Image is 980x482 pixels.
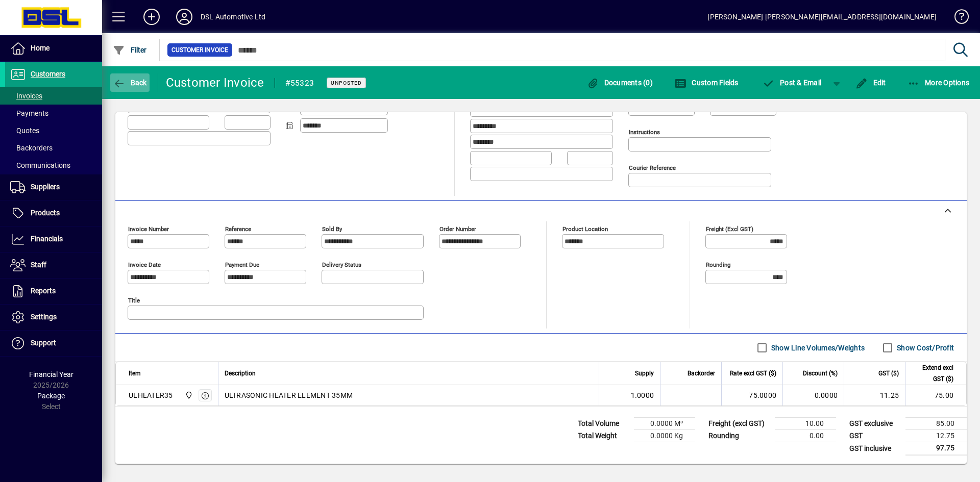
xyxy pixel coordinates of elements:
span: Central [182,390,194,401]
mat-label: Title [128,297,140,304]
span: ost & Email [763,79,822,87]
button: Profile [168,8,201,26]
a: Suppliers [5,174,102,200]
span: Discount (%) [803,368,838,379]
mat-label: Instructions [629,129,660,136]
span: Backorder [688,368,715,379]
mat-label: Reference [225,225,251,233]
mat-label: Freight (excl GST) [706,225,753,233]
a: Staff [5,252,102,278]
td: 11.25 [844,385,905,405]
div: #55323 [285,75,314,91]
td: GST inclusive [844,442,905,455]
mat-label: Product location [562,225,608,233]
mat-label: Sold by [322,225,342,233]
td: 85.00 [905,418,967,430]
span: Filter [113,46,147,54]
button: Filter [110,41,150,59]
span: Payments [10,109,48,117]
button: Edit [853,73,889,92]
span: P [780,79,785,87]
span: Home [31,44,50,52]
mat-label: Invoice date [128,261,161,268]
span: Invoices [10,92,42,100]
div: [PERSON_NAME] [PERSON_NAME][EMAIL_ADDRESS][DOMAIN_NAME] [707,9,937,25]
span: Support [31,339,56,347]
span: Backorders [10,144,53,152]
span: Item [129,368,141,379]
mat-label: Courier Reference [629,164,676,171]
span: Reports [31,287,56,295]
a: Financials [5,226,102,252]
div: DSL Automotive Ltd [201,9,265,25]
a: Invoices [5,87,102,105]
button: Back [110,73,150,92]
span: Suppliers [31,183,60,191]
button: Custom Fields [672,73,741,92]
a: Knowledge Base [947,2,967,35]
a: Quotes [5,122,102,139]
td: 10.00 [775,418,836,430]
mat-label: Delivery status [322,261,361,268]
a: Settings [5,305,102,330]
td: 12.75 [905,430,967,442]
div: ULHEATER35 [129,390,173,400]
span: Rate excl GST ($) [730,368,776,379]
span: Staff [31,261,46,269]
span: Extend excl GST ($) [912,362,953,385]
span: Quotes [10,126,39,135]
label: Show Cost/Profit [895,343,954,353]
a: Communications [5,157,102,174]
td: Rounding [703,430,775,442]
span: Documents (0) [586,79,653,87]
td: GST [844,430,905,442]
span: Financial Year [29,370,73,378]
div: Customer Invoice [166,74,264,91]
td: 97.75 [905,442,967,455]
button: More Options [905,73,972,92]
td: 0.00 [775,430,836,442]
mat-label: Payment due [225,261,259,268]
td: Total Volume [573,418,634,430]
span: Financials [31,235,63,243]
a: Backorders [5,139,102,157]
span: Unposted [331,80,362,86]
span: Back [113,79,147,87]
td: GST exclusive [844,418,905,430]
td: 0.0000 M³ [634,418,695,430]
td: 0.0000 Kg [634,430,695,442]
span: Customers [31,70,65,78]
span: Communications [10,161,70,169]
a: Products [5,200,102,226]
span: Supply [635,368,654,379]
span: Settings [31,313,57,321]
mat-label: Order number [439,225,476,233]
span: Edit [855,79,886,87]
span: Package [37,392,65,400]
app-page-header-button: Back [102,73,158,92]
span: Custom Fields [674,79,739,87]
a: Support [5,331,102,356]
a: Payments [5,105,102,122]
button: Post & Email [757,73,827,92]
button: Add [135,8,168,26]
mat-label: Rounding [706,261,730,268]
button: Documents (0) [584,73,655,92]
span: Customer Invoice [171,45,228,55]
a: Home [5,36,102,61]
span: 1.0000 [631,390,654,400]
span: More Options [908,79,970,87]
td: Freight (excl GST) [703,418,775,430]
span: ULTRASONIC HEATER ELEMENT 35MM [225,390,353,400]
span: Products [31,209,60,217]
td: 0.0000 [782,385,844,405]
a: Reports [5,278,102,304]
div: 75.0000 [728,390,776,400]
td: 75.00 [905,385,966,405]
span: Description [225,368,256,379]
span: GST ($) [878,368,899,379]
td: Total Weight [573,430,634,442]
mat-label: Invoice number [128,225,169,233]
label: Show Line Volumes/Weights [769,343,865,353]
